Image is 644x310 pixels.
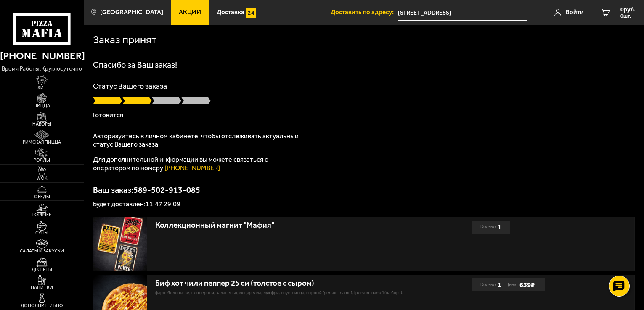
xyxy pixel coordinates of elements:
img: 15daf4d41897b9f0e9f617042186c801.svg [246,8,256,18]
div: Биф хот чили пеппер 25 см (толстое с сыром) [155,278,409,288]
p: Готовится [93,112,635,118]
span: Акции [179,9,201,16]
span: Доставка [217,9,244,16]
span: [GEOGRAPHIC_DATA] [100,9,163,16]
a: [PHONE_NUMBER] [164,164,220,172]
p: Ваш заказ: 589-502-913-085 [93,186,635,194]
div: Кол-во: [480,278,501,292]
h1: Спасибо за Ваш заказ! [93,60,635,69]
div: Кол-во: [480,221,501,234]
span: Санкт-Петербург, Новочеркасский проспект, 33к2 [398,5,527,21]
span: 0 руб. [620,7,636,13]
p: Для дополнительной информации вы можете связаться с оператором по номеру [93,155,303,172]
b: 1 [498,278,501,292]
div: Коллекционный магнит "Мафия" [155,221,409,230]
span: 0 шт. [620,13,636,18]
p: фарш болоньезе, пепперони, халапеньо, моцарелла, лук фри, соус-пицца, сырный [PERSON_NAME], [PERS... [155,289,409,296]
span: Войти [566,9,584,16]
h1: Заказ принят [93,34,156,45]
p: Авторизуйтесь в личном кабинете, чтобы отслеживать актуальный статус Вашего заказа. [93,132,303,149]
span: Доставить по адресу: [331,9,398,16]
span: Цена: [506,278,518,292]
input: Ваш адрес доставки [398,5,527,21]
b: 639 ₽ [519,281,535,289]
b: 1 [498,221,501,234]
p: Статус Вашего заказа [93,82,635,90]
p: Будет доставлен: 11:47 29.09 [93,201,635,208]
